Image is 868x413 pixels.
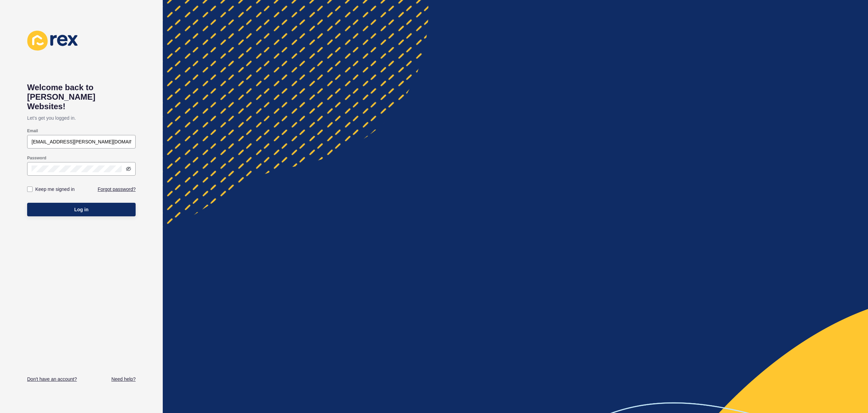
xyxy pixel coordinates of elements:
label: Email [27,128,38,134]
p: Let's get you logged in. [27,111,136,125]
a: Need help? [111,376,136,382]
h1: Welcome back to [PERSON_NAME] Websites! [27,83,136,111]
label: Keep me signed in [35,186,75,193]
span: Log in [74,206,88,213]
a: Forgot password? [98,186,136,193]
input: e.g. name@company.com [32,138,131,145]
label: Password [27,155,46,161]
a: Don't have an account? [27,376,77,382]
button: Log in [27,203,136,216]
